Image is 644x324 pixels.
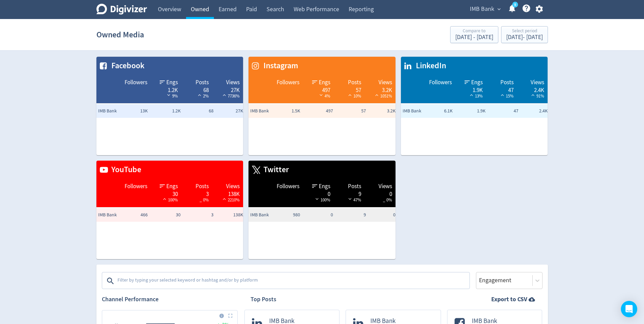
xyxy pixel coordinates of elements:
table: customized table [249,161,395,259]
span: Facebook [108,60,145,72]
span: Followers [277,78,299,87]
img: positive-performance-white.svg [499,92,506,97]
span: Followers [277,182,299,191]
td: 13K [117,104,150,118]
img: positive-performance-white.svg [161,196,168,201]
td: 27K [215,104,248,118]
img: negative-performance-white.svg [314,196,320,201]
td: 466 [117,208,150,222]
img: positive-performance-white.svg [530,92,536,97]
span: 2210% [221,197,240,203]
span: 100% [161,197,178,203]
h2: Top Posts [251,295,276,304]
td: 6.1K [421,104,454,118]
div: 30 [154,190,178,196]
span: 13% [468,93,483,99]
span: 1051% [373,93,392,99]
span: IMB Bank [470,4,494,15]
span: Engs [471,78,483,87]
img: Placeholder [228,313,233,318]
span: 47% [347,197,361,203]
span: 15% [499,93,514,99]
button: IMB Bank [467,4,502,15]
span: IMB Bank [98,212,125,218]
span: Instagram [260,60,298,72]
span: expand_more [496,6,502,12]
button: Compare to[DATE] - [DATE] [450,26,498,43]
div: [DATE] - [DATE] [455,34,493,40]
span: IMB Bank [403,108,430,114]
td: 0 [368,208,401,222]
div: 138K [216,190,240,196]
div: 9 [337,190,361,196]
h2: Channel Performance [102,295,238,304]
span: 7736% [221,93,240,99]
div: 1.9K [459,86,483,92]
span: Posts [196,78,209,87]
span: 91% [530,93,544,99]
div: 47 [490,86,514,92]
div: Open Intercom Messenger [621,301,637,317]
td: 3.2K [368,104,401,118]
td: 980 [269,208,302,222]
div: 68 [185,86,209,92]
span: Views [379,182,392,191]
span: Followers [429,78,452,87]
div: 0 [306,190,330,196]
div: 57 [337,86,361,92]
div: [DATE] - [DATE] [506,34,543,40]
span: Views [226,182,240,191]
span: Engs [166,182,178,191]
span: _ 0% [200,197,209,203]
td: 2.4K [520,104,553,118]
div: Compare to [455,29,493,34]
span: Followers [125,182,147,191]
img: negative-performance-white.svg [347,196,353,201]
td: 30 [149,208,182,222]
span: 10% [347,93,361,99]
span: Views [531,78,544,87]
strong: Export to CSV [491,295,527,304]
img: positive-performance-white.svg [196,92,203,97]
span: Posts [196,182,209,191]
table: customized table [401,57,548,155]
td: 57 [335,104,368,118]
span: Posts [500,78,514,87]
h1: Owned Media [96,24,144,46]
span: YouTube [108,164,141,176]
div: Select period [506,29,543,34]
text: 5 [514,2,516,7]
td: 9 [335,208,368,222]
td: 0 [302,208,335,222]
table: customized table [249,57,395,155]
img: negative-performance-white.svg [318,92,325,97]
div: 3.2K [368,86,392,92]
td: 3 [182,208,215,222]
img: negative-performance-white.svg [165,92,172,97]
img: positive-performance-white.svg [468,92,475,97]
span: _ 0% [383,197,392,203]
span: 2% [196,93,209,99]
a: 5 [512,2,518,7]
span: IMB Bank [250,212,277,218]
td: 1.2K [149,104,182,118]
img: positive-performance-white.svg [221,196,228,201]
td: 1.9K [454,104,487,118]
td: 1.5K [269,104,302,118]
span: Posts [348,78,361,87]
span: 4% [318,93,330,99]
span: Views [226,78,240,87]
span: 9% [165,93,178,99]
div: 1.2K [154,86,178,92]
span: Posts [348,182,361,191]
td: 47 [487,104,520,118]
td: 497 [302,104,335,118]
span: Views [379,78,392,87]
img: positive-performance-white.svg [347,92,353,97]
td: 68 [182,104,215,118]
div: 2.4K [520,86,545,92]
img: positive-performance-white.svg [373,92,380,97]
span: Engs [166,78,178,87]
div: 497 [306,86,330,92]
div: 3 [185,190,209,196]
